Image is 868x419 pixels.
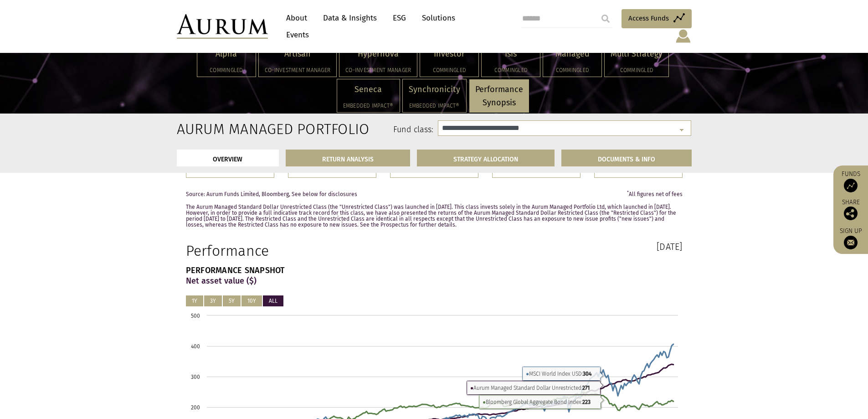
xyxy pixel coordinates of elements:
h5: Embedded Impact® [343,103,394,109]
h5: Co-investment Manager [265,67,330,73]
h2: Aurum Managed Portfolio [177,120,251,138]
a: STRATEGY ALLOCATION [417,150,555,166]
a: RETURN ANALYSIS [286,150,410,166]
p: Performance Synopsis [475,83,523,109]
p: Multi Strategy [611,47,663,61]
text: 300 [191,374,200,380]
span: All figures net of fees [627,191,683,197]
tspan: ● [526,371,529,377]
h5: Commingled [549,67,596,73]
button: 1Y [186,295,203,306]
a: Events [282,26,309,43]
text: Bloomberg Global Aggregate Bond Index: [483,399,591,405]
text: Aurum Managed Standard Dollar Unrestricted: [470,385,590,391]
tspan: 304 [582,371,592,377]
a: ESG [388,10,411,26]
h1: Performance [186,242,427,259]
a: Solutions [417,10,460,26]
label: Fund class: [265,124,434,136]
span: Access Funds [628,13,669,24]
a: Access Funds [621,9,692,28]
p: Isis [488,47,534,61]
strong: Net asset value ($) [186,276,257,286]
strong: PERFORMANCE SNAPSHOT [186,265,285,275]
button: 5Y [223,295,241,306]
button: ALL [263,295,283,306]
p: The Aurum Managed Standard Dollar Unrestricted Class (the "Unrestricted Class") was launched in [... [186,204,683,228]
text: 500 [191,313,200,319]
p: Alpha [203,47,250,61]
p: Seneca [343,83,394,96]
p: Artisan [265,47,330,61]
p: Synchronicity [409,83,460,96]
img: Aurum [177,14,268,39]
tspan: 271 [582,385,590,391]
h5: Commingled [426,67,473,73]
h3: [DATE] [441,242,683,251]
tspan: ● [483,399,486,405]
text: MSCI World Index USD: [526,371,592,377]
span: Source: Aurum Funds Limited, Bloomberg, See below for disclosures [186,191,357,197]
text: 200 [191,404,200,411]
button: 10Y [241,295,262,306]
h5: Co-investment Manager [345,67,411,73]
img: Share this post [844,207,858,220]
a: Data & Insights [318,10,381,26]
input: Submit [596,10,615,28]
p: Investor [426,47,473,61]
h5: Commingled [203,67,250,73]
tspan: ● [470,385,473,391]
img: account-icon.svg [675,28,692,44]
h5: Embedded Impact® [409,103,460,109]
text: 400 [191,343,200,350]
div: Share [838,199,863,220]
a: DOCUMENTS & INFO [561,150,692,166]
p: Hypernova [345,47,411,61]
a: Sign up [838,227,863,249]
p: Managed [549,47,596,61]
h5: Commingled [611,67,663,73]
img: Access Funds [844,179,858,192]
tspan: 223 [582,399,591,405]
a: About [282,10,312,26]
a: Funds [838,170,863,192]
button: 3Y [204,295,222,306]
h5: Commingled [488,67,534,73]
img: Sign up to our newsletter [844,236,858,249]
